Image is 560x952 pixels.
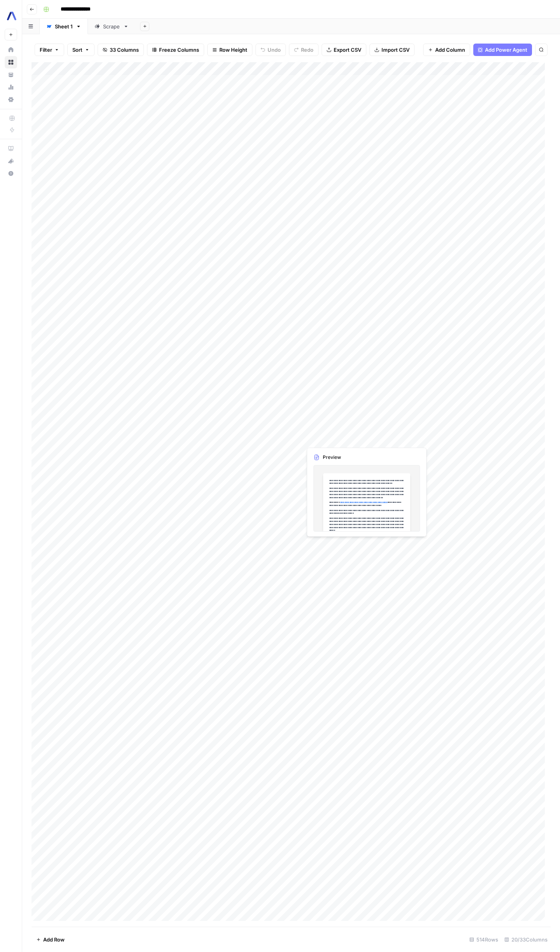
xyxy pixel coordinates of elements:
span: Sort [72,46,82,54]
button: Help + Support [5,167,17,180]
a: Browse [5,56,17,68]
img: Assembly AI Logo [5,9,19,23]
button: Filter [35,44,64,56]
button: Add Power Agent [473,44,532,56]
button: Redo [289,44,318,56]
a: Usage [5,81,17,93]
button: 33 Columns [98,44,144,56]
div: Sheet 1 [55,23,73,30]
span: Redo [301,46,313,54]
span: 33 Columns [110,46,139,54]
button: Add Column [423,44,470,56]
div: 514 Rows [466,933,501,946]
span: Freeze Columns [159,46,199,54]
span: Add Row [43,936,65,943]
button: Workspace: Assembly AI [5,6,17,26]
a: Home [5,44,17,56]
a: AirOps Academy [5,142,17,155]
button: Import CSV [369,44,415,56]
span: Export CSV [334,46,361,54]
div: Scrape [103,23,120,30]
span: Import CSV [381,46,409,54]
a: Settings [5,93,17,106]
button: Export CSV [322,44,366,56]
button: Sort [67,44,94,56]
button: Add Row [31,933,69,946]
a: Your Data [5,68,17,81]
button: Row Height [207,44,252,56]
a: Sheet 1 [40,19,88,34]
a: Scrape [88,19,135,34]
div: 20/33 Columns [501,933,551,946]
button: What's new? [5,155,17,167]
span: Row Height [219,46,247,54]
div: What's new? [5,155,17,167]
button: Freeze Columns [147,44,204,56]
span: Add Power Agent [485,46,527,54]
button: Undo [255,44,286,56]
span: Undo [268,46,281,54]
span: Add Column [435,46,465,54]
span: Filter [40,46,52,54]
